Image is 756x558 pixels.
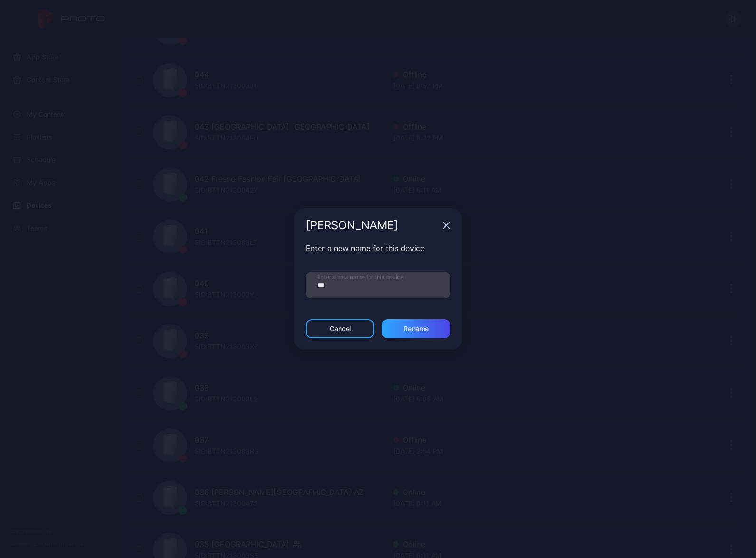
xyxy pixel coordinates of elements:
[306,272,450,298] input: Enter a new name for this device
[330,325,351,333] div: Cancel
[306,242,450,254] div: Enter a new name for this device
[382,319,450,338] button: Rename
[306,220,439,231] div: [PERSON_NAME]
[404,325,429,333] div: Rename
[306,319,374,338] button: Cancel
